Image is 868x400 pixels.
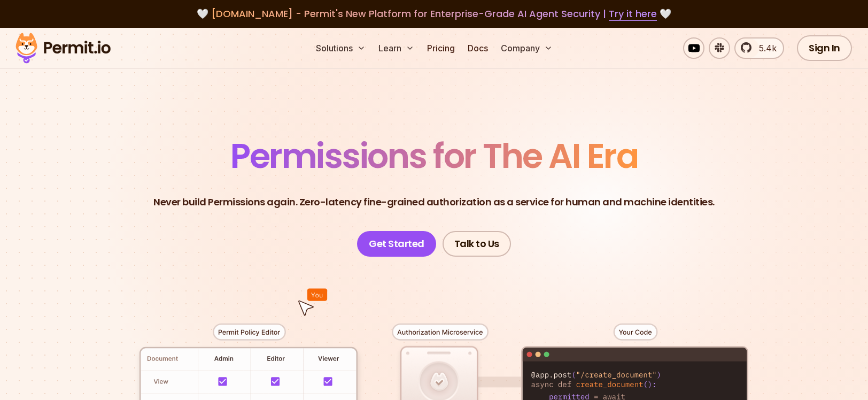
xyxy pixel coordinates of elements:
p: Never build Permissions again. Zero-latency fine-grained authorization as a service for human and... [153,195,715,210]
a: Try it here [609,7,657,21]
a: Pricing [423,37,459,59]
span: [DOMAIN_NAME] - Permit's New Platform for Enterprise-Grade AI Agent Security | [211,7,657,20]
button: Solutions [312,37,370,59]
button: Company [497,37,557,59]
span: Permissions for The AI Era [230,132,638,180]
a: Sign In [797,35,852,61]
button: Learn [374,37,418,59]
a: 5.4k [734,37,784,59]
a: Docs [463,37,492,59]
span: 5.4k [753,42,777,55]
a: Talk to Us [443,231,511,257]
img: Permit logo [11,30,115,66]
div: 🤍 🤍 [26,6,842,21]
a: Get Started [357,231,436,257]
